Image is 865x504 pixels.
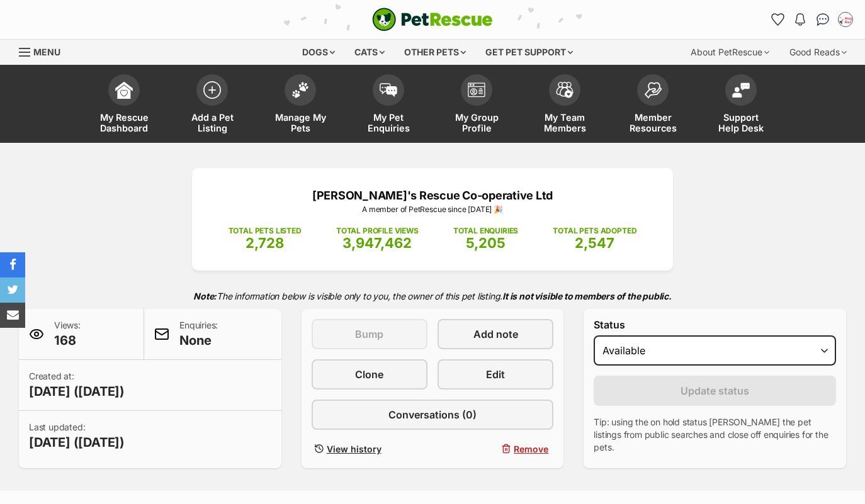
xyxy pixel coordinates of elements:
p: Tip: using the on hold status [PERSON_NAME] the pet listings from public searches and close off e... [594,416,836,454]
img: add-pet-listing-icon-0afa8454b4691262ce3f59096e99ab1cd57d4a30225e0717b998d2c9b9846f56.svg [203,81,221,99]
a: Add a Pet Listing [168,68,256,143]
button: My account [835,9,856,30]
button: Bump [312,319,427,349]
a: Clone [312,359,427,389]
p: TOTAL PETS ADOPTED [553,225,636,237]
span: Update status [681,383,749,398]
span: 5,205 [466,235,506,251]
a: Conversations [813,9,833,30]
p: The information below is visible only to you, the owner of this pet listing. [19,283,846,309]
span: 168 [54,332,81,349]
img: member-resources-icon-8e73f808a243e03378d46382f2149f9095a855e16c252ad45f914b54edf8863c.svg [644,82,662,99]
a: Member Resources [609,68,697,143]
span: My Team Members [536,112,593,133]
div: About PetRescue [682,40,778,65]
a: Favourites [767,9,788,30]
div: Good Reads [781,40,856,65]
a: PetRescue [372,8,493,31]
img: chat-41dd97257d64d25036548639549fe6c8038ab92f7586957e7f3b1b290dea8141.svg [817,13,830,26]
img: team-members-icon-5396bd8760b3fe7c0b43da4ab00e1e3bb1a5d9ba89233759b79545d2d3fc5d0d.svg [556,82,574,98]
button: Remove [438,440,553,458]
span: None [179,332,218,349]
p: Last updated: [29,421,125,451]
span: 2,547 [575,235,614,251]
span: Menu [33,47,60,57]
span: [DATE] ([DATE]) [29,434,125,451]
span: My Pet Enquiries [360,112,417,133]
a: Manage My Pets [256,68,344,143]
img: dashboard-icon-eb2f2d2d3e046f16d808141f083e7271f6b2e854fb5c12c21221c1fb7104beca.svg [115,81,133,99]
a: My Team Members [521,68,609,143]
span: Support Help Desk [713,112,769,133]
a: Support Help Desk [697,68,785,143]
img: notifications-46538b983faf8c2785f20acdc204bb7945ddae34d4c08c2a6579f10ce5e182be.svg [795,13,805,26]
img: logo-cat-932fe2b9b8326f06289b0f2fb663e598f794de774fb13d1741a6617ecf9a85b4.svg [372,8,493,31]
span: Member Resources [625,112,681,133]
span: Manage My Pets [272,112,329,133]
strong: It is not visible to members of the public. [502,291,672,301]
div: Dogs [293,40,344,65]
a: Edit [438,359,553,389]
button: Notifications [790,9,810,30]
span: Remove [514,442,548,456]
p: TOTAL PETS LISTED [229,225,302,237]
p: TOTAL PROFILE VIEWS [336,225,419,237]
a: My Pet Enquiries [344,68,433,143]
a: My Rescue Dashboard [80,68,168,143]
span: 2,728 [246,235,284,251]
img: help-desk-icon-fdf02630f3aa405de69fd3d07c3f3aa587a6932b1a1747fa1d2bba05be0121f9.svg [732,82,750,98]
div: Cats [346,40,393,65]
a: My Group Profile [433,68,521,143]
p: Enquiries: [179,319,218,349]
span: Bump [355,327,383,342]
img: Laura Chao profile pic [839,13,852,26]
span: My Group Profile [448,112,505,133]
span: Clone [355,367,383,382]
span: 3,947,462 [342,235,412,251]
span: Add note [473,327,518,342]
span: My Rescue Dashboard [96,112,152,133]
a: Add note [438,319,553,349]
a: Menu [19,40,69,62]
a: Conversations (0) [312,400,554,430]
p: [PERSON_NAME]'s Rescue Co-operative Ltd [211,187,654,204]
button: Update status [594,376,836,406]
span: [DATE] ([DATE]) [29,383,125,400]
ul: Account quick links [767,9,856,30]
span: Add a Pet Listing [184,112,240,133]
p: TOTAL ENQUIRIES [453,225,518,237]
div: Other pets [395,40,475,65]
p: A member of PetRescue since [DATE] 🎉 [211,204,654,215]
label: Status [594,319,836,330]
p: Views: [54,319,81,349]
a: View history [312,440,427,458]
span: Edit [486,367,505,382]
span: Conversations (0) [388,407,477,422]
img: group-profile-icon-3fa3cf56718a62981997c0bc7e787c4b2cf8bcc04b72c1350f741eb67cf2f40e.svg [468,82,485,98]
span: View history [327,442,382,456]
strong: Note: [193,291,217,301]
img: pet-enquiries-icon-7e3ad2cf08bfb03b45e93fb7055b45f3efa6380592205ae92323e6603595dc1f.svg [380,83,397,97]
p: Created at: [29,370,125,400]
div: Get pet support [477,40,582,65]
img: manage-my-pets-icon-02211641906a0b7f246fdf0571729dbe1e7629f14944591b6c1af311fb30b64b.svg [291,82,309,98]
